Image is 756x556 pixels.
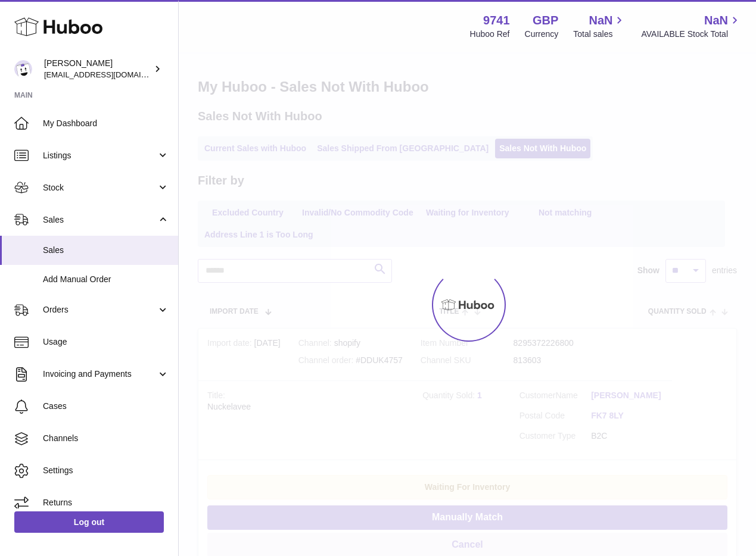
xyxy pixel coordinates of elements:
[470,29,510,40] div: Huboo Ref
[43,182,157,193] span: Stock
[573,13,626,40] a: NaN Total sales
[43,150,157,161] span: Listings
[43,401,169,412] span: Cases
[525,29,559,40] div: Currency
[43,497,169,508] span: Returns
[43,274,169,285] span: Add Manual Order
[43,118,169,129] span: My Dashboard
[14,60,32,78] img: aaronconwaysbo@gmail.com
[704,13,728,29] span: NaN
[44,58,151,80] div: [PERSON_NAME]
[483,13,510,29] strong: 9741
[43,433,169,444] span: Channels
[43,336,169,348] span: Usage
[44,70,175,79] span: [EMAIL_ADDRESS][DOMAIN_NAME]
[43,304,157,316] span: Orders
[589,13,612,29] span: NaN
[43,465,169,476] span: Settings
[43,368,157,380] span: Invoicing and Payments
[641,29,742,40] span: AVAILABLE Stock Total
[641,13,742,40] a: NaN AVAILABLE Stock Total
[14,511,164,533] a: Log out
[573,29,626,40] span: Total sales
[43,245,169,256] span: Sales
[43,214,157,226] span: Sales
[533,13,558,29] strong: GBP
